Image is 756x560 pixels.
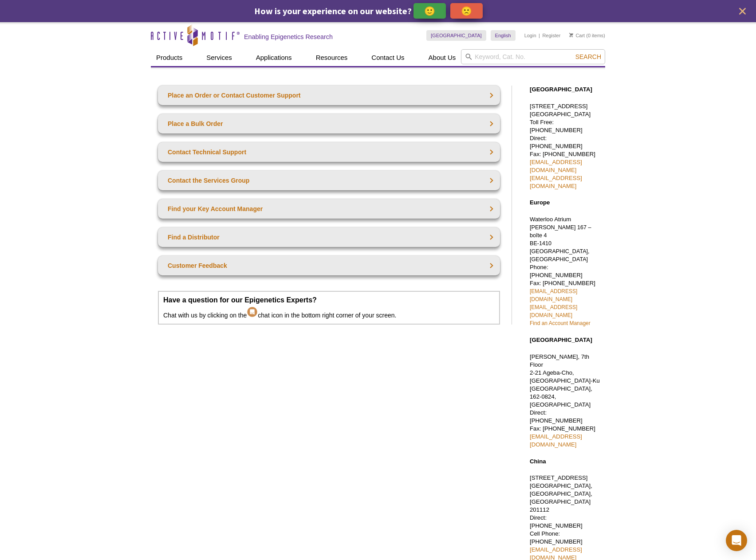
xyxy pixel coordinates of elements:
[163,296,495,319] p: Chat with us by clicking on the chat icon in the bottom right corner of your screen.
[244,33,333,41] h2: Enabling Epigenetics Research
[530,288,577,302] a: [EMAIL_ADDRESS][DOMAIN_NAME]
[251,49,297,66] a: Applications
[254,5,412,16] span: How is your experience on our website?
[575,53,601,60] span: Search
[569,30,605,41] li: (0 items)
[573,53,604,61] button: Search
[158,86,500,105] a: Place an Order or Contact Customer Support
[491,30,516,41] a: English
[530,458,546,465] strong: China
[158,142,500,162] a: Contact Technical Support
[530,215,601,327] p: Waterloo Atrium Phone: [PHONE_NUMBER] Fax: [PHONE_NUMBER]
[530,86,592,93] strong: [GEOGRAPHIC_DATA]
[426,30,486,41] a: [GEOGRAPHIC_DATA]
[530,353,601,449] p: [PERSON_NAME], 7th Floor 2-21 Ageba-Cho, [GEOGRAPHIC_DATA]-Ku [GEOGRAPHIC_DATA], 162-0824, [GEOGR...
[151,49,188,66] a: Products
[158,199,500,219] a: Find your Key Account Manager
[158,171,500,190] a: Contact the Services Group
[158,114,500,133] a: Place a Bulk Order
[530,199,550,206] strong: Europe
[530,159,582,173] a: [EMAIL_ADDRESS][DOMAIN_NAME]
[569,33,573,37] img: Your Cart
[530,224,591,262] span: [PERSON_NAME] 167 – boîte 4 BE-1410 [GEOGRAPHIC_DATA], [GEOGRAPHIC_DATA]
[737,6,748,17] button: close
[311,49,353,66] a: Resources
[539,30,540,41] li: |
[163,296,317,304] strong: Have a question for our Epigenetics Experts?
[461,5,472,16] p: 🙁
[530,433,582,448] a: [EMAIL_ADDRESS][DOMAIN_NAME]
[424,5,435,16] p: 🙂
[461,49,605,64] input: Keyword, Cat. No.
[726,530,747,551] div: Open Intercom Messenger
[158,227,500,247] a: Find a Distributor
[201,49,237,66] a: Services
[569,32,585,39] a: Cart
[530,304,577,318] a: [EMAIL_ADDRESS][DOMAIN_NAME]
[530,320,591,326] a: Find an Account Manager
[158,256,500,275] a: Customer Feedback
[530,102,601,190] p: [STREET_ADDRESS] [GEOGRAPHIC_DATA] Toll Free: [PHONE_NUMBER] Direct: [PHONE_NUMBER] Fax: [PHONE_N...
[423,49,461,66] a: About Us
[247,304,258,317] img: Intercom Chat
[542,32,560,39] a: Register
[524,32,536,39] a: Login
[530,337,592,343] strong: [GEOGRAPHIC_DATA]
[366,49,409,66] a: Contact Us
[530,175,582,189] a: [EMAIL_ADDRESS][DOMAIN_NAME]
